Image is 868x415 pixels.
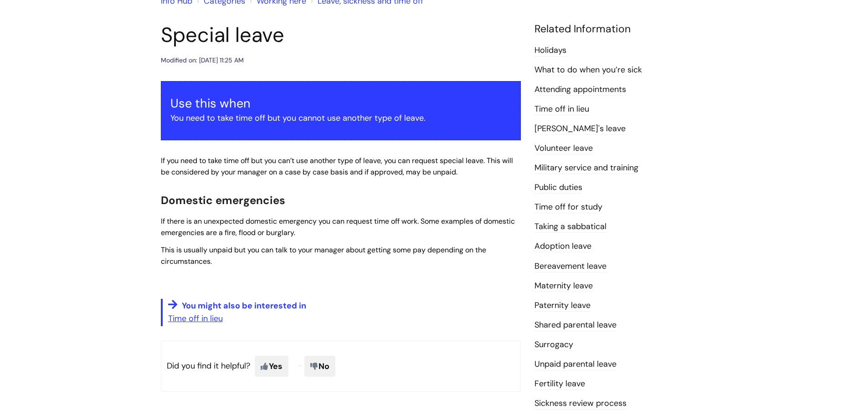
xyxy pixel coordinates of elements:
[170,96,511,111] h3: Use this when
[168,313,223,324] a: Time off in lieu
[304,356,335,377] span: No
[161,156,513,177] span: If you need to take time off but you can’t use another type of leave, you can request special lea...
[534,319,616,331] a: Shared parental leave
[534,339,573,351] a: Surrogacy
[534,241,591,252] a: Adoption leave
[534,398,627,410] a: Sickness review process
[534,261,606,272] a: Bereavement leave
[161,23,521,47] h1: Special leave
[534,162,638,174] a: Military service and training
[182,300,306,311] span: You might also be interested in
[161,193,285,207] span: Domestic emergencies
[255,356,288,377] span: Yes
[534,359,616,370] a: Unpaid parental leave
[534,84,626,96] a: Attending appointments
[161,55,244,66] div: Modified on: [DATE] 11:25 AM
[534,221,606,233] a: Taking a sabbatical
[534,143,593,154] a: Volunteer leave
[534,378,585,390] a: Fertility leave
[534,45,566,56] a: Holidays
[161,216,515,237] span: If there is an unexpected domestic emergency you can request time off work. Some examples of dome...
[534,300,591,312] a: Paternity leave
[534,182,582,194] a: Public duties
[534,280,593,292] a: Maternity leave
[534,103,589,115] a: Time off in lieu
[170,111,511,125] p: You need to take time off but you cannot use another type of leave.
[534,201,602,213] a: Time off for study
[161,245,486,266] span: This is usually unpaid but you can talk to your manager about getting some pay depending on the c...
[534,64,642,76] a: What to do when you’re sick
[161,341,521,392] p: Did you find it helpful?
[534,23,708,36] h4: Related Information
[534,123,626,135] a: [PERSON_NAME]'s leave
